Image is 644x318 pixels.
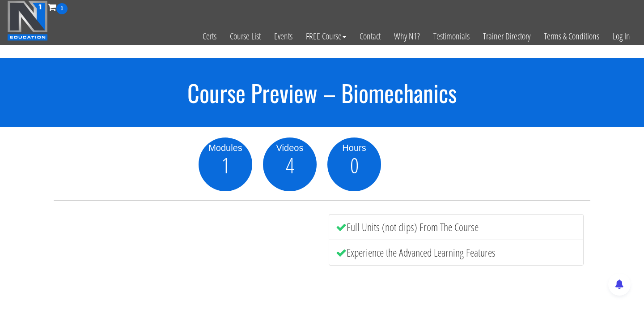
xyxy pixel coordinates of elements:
a: Trainer Directory [476,14,537,58]
div: Videos [263,141,317,155]
span: 1 [221,155,230,176]
li: Full Units (not clips) From The Course [329,214,584,240]
li: Experience the Advanced Learning Features [329,240,584,266]
span: 4 [286,155,294,176]
a: Terms & Conditions [537,14,606,58]
a: Events [267,14,299,58]
a: Log In [606,14,637,58]
div: Modules [199,141,252,155]
img: n1-education [7,0,48,41]
a: Certs [196,14,223,58]
a: FREE Course [299,14,353,58]
a: Course List [223,14,267,58]
div: Hours [327,141,381,155]
span: 0 [350,155,359,176]
span: 0 [56,3,68,14]
a: 0 [48,1,68,13]
a: Contact [353,14,387,58]
a: Why N1? [387,14,427,58]
a: Testimonials [427,14,476,58]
